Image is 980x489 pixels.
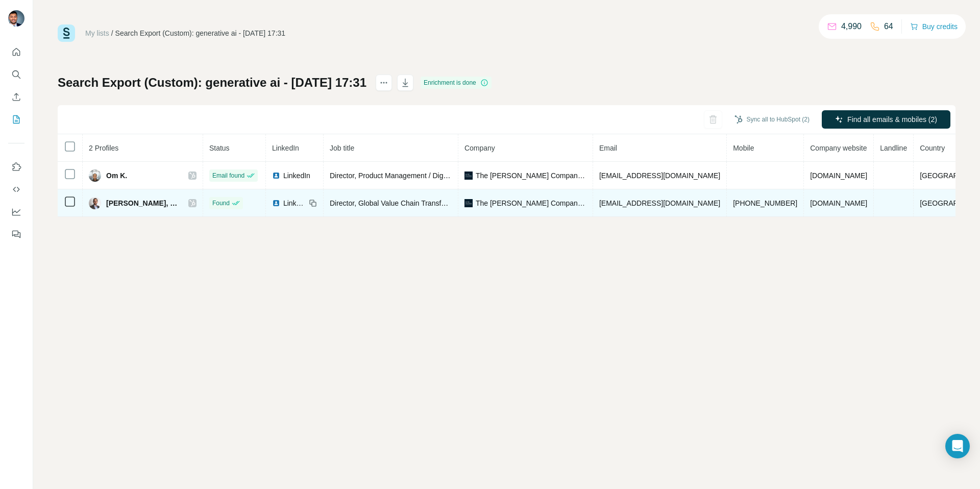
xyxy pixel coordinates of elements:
[599,199,720,207] span: [EMAIL_ADDRESS][DOMAIN_NAME]
[58,75,366,91] h1: Search Export (Custom): generative ai - [DATE] 17:31
[272,172,280,180] img: LinkedIn logo
[89,169,101,182] img: Avatar
[847,114,937,125] span: Find all emails & mobiles (2)
[8,10,24,27] img: Avatar
[810,199,867,207] span: [DOMAIN_NAME]
[476,198,586,208] span: The [PERSON_NAME] Companies Inc.
[115,28,286,38] div: Search Export (Custom): generative ai - [DATE] 17:31
[727,112,817,127] button: Sync all to HubSpot (2)
[8,110,24,129] button: My lists
[8,88,24,106] button: Enrich CSV
[8,180,24,199] button: Use Surfe API
[920,144,945,152] span: Country
[111,28,113,38] li: /
[884,20,893,33] p: 64
[599,172,720,180] span: [EMAIL_ADDRESS][DOMAIN_NAME]
[283,170,310,181] span: LinkedIn
[464,172,473,180] img: company-logo
[376,75,392,91] button: actions
[330,199,501,207] span: Director, Global Value Chain Transformation & Culture
[945,434,970,458] div: Open Intercom Messenger
[464,199,473,207] img: company-logo
[8,43,24,61] button: Quick start
[733,144,754,152] span: Mobile
[58,25,75,42] img: Surfe Logo
[106,170,127,181] span: Om K.
[283,198,306,208] span: LinkedIn
[822,110,950,129] button: Find all emails & mobiles (2)
[841,20,862,33] p: 4,990
[8,225,24,243] button: Feedback
[476,170,586,181] span: The [PERSON_NAME] Companies Inc.
[330,144,354,152] span: Job title
[85,29,109,37] a: My lists
[421,77,492,89] div: Enrichment is done
[212,171,244,180] span: Email found
[733,199,797,207] span: [PHONE_NUMBER]
[464,144,495,152] span: Company
[272,144,299,152] span: LinkedIn
[810,144,867,152] span: Company website
[910,19,958,34] button: Buy credits
[106,198,178,208] span: [PERSON_NAME], CSPO
[810,172,867,180] span: [DOMAIN_NAME]
[599,144,617,152] span: Email
[880,144,907,152] span: Landline
[212,199,230,208] span: Found
[8,158,24,176] button: Use Surfe on LinkedIn
[272,199,280,207] img: LinkedIn logo
[330,172,522,180] span: Director, Product Management / Digital Products & Platforms
[8,65,24,84] button: Search
[89,197,101,209] img: Avatar
[89,144,118,152] span: 2 Profiles
[209,144,230,152] span: Status
[8,203,24,221] button: Dashboard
